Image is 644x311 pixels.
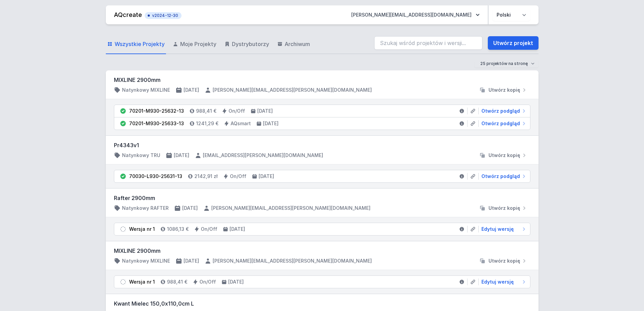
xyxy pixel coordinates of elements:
[213,87,372,93] h4: [PERSON_NAME][EMAIL_ADDRESS][PERSON_NAME][DOMAIN_NAME]
[479,108,527,114] a: Otwórz podgląd
[129,120,184,127] div: 70201-M930-25633-13
[481,120,520,127] span: Otwórz podgląd
[184,87,199,93] h4: [DATE]
[122,87,170,93] h4: Natynkowy MIXLINE
[476,152,530,159] button: Utwórz kopię
[180,40,216,48] span: Moje Projekty
[230,226,245,232] h4: [DATE]
[346,9,485,21] button: [PERSON_NAME][EMAIL_ADDRESS][DOMAIN_NAME]
[199,279,216,285] h4: On/Off
[488,87,520,93] span: Utwórz kopię
[145,11,182,19] button: v2024-12-30
[481,279,514,285] span: Edytuj wersję
[488,36,539,50] a: Utwórz projekt
[114,76,530,84] h3: MIXLINE 2900mm
[488,152,520,159] span: Utwórz kopię
[196,108,216,114] h4: 988,41 €
[201,226,217,232] h4: On/Off
[211,205,371,212] h4: [PERSON_NAME][EMAIL_ADDRESS][PERSON_NAME][DOMAIN_NAME]
[481,173,520,180] span: Otwórz podgląd
[148,13,178,18] span: v2024-12-30
[276,35,311,54] a: Archiwum
[194,173,218,180] h4: 2142,91 zł
[129,173,182,180] div: 70030-L930-25631-13
[122,152,160,159] h4: Natynkowy TRU
[174,152,189,159] h4: [DATE]
[114,247,530,255] h3: MIXLINE 2900mm
[129,279,155,285] div: Wersja nr 1
[122,205,169,212] h4: Natynkowy RAFTER
[122,258,170,264] h4: Natynkowy MIXLINE
[488,258,520,264] span: Utwórz kopię
[476,205,530,212] button: Utwórz kopię
[476,258,530,264] button: Utwórz kopię
[171,35,218,54] a: Moje Projekty
[114,11,142,18] a: AQcreate
[230,173,246,180] h4: On/Off
[479,279,527,285] a: Edytuj wersję
[213,258,372,264] h4: [PERSON_NAME][EMAIL_ADDRESS][PERSON_NAME][DOMAIN_NAME]
[228,279,244,285] h4: [DATE]
[120,279,126,285] img: draft.svg
[129,108,184,114] div: 70201-M930-25632-13
[167,226,189,232] h4: 1086,13 €
[223,35,270,54] a: Dystrybutorzy
[203,152,323,159] h4: [EMAIL_ADDRESS][PERSON_NAME][DOMAIN_NAME]
[114,141,530,149] h3: Pr4343v1
[114,299,530,308] h3: Kwant Mielec 150,0x110,0cm L
[232,40,269,48] span: Dystrybutorzy
[493,9,530,21] select: Wybierz język
[259,173,274,180] h4: [DATE]
[479,173,527,180] a: Otwórz podgląd
[115,40,165,48] span: Wszystkie Projekty
[488,205,520,212] span: Utwórz kopię
[374,36,482,50] input: Szukaj wśród projektów i wersji...
[184,258,199,264] h4: [DATE]
[231,120,251,127] h4: AQsmart
[257,108,273,114] h4: [DATE]
[182,205,198,212] h4: [DATE]
[476,87,530,93] button: Utwórz kopię
[114,194,530,202] h3: Rafter 2900mm
[479,226,527,232] a: Edytuj wersję
[196,120,218,127] h4: 1241,29 €
[481,226,514,232] span: Edytuj wersję
[120,226,126,232] img: draft.svg
[263,120,279,127] h4: [DATE]
[229,108,245,114] h4: On/Off
[106,35,166,54] a: Wszystkie Projekty
[285,40,310,48] span: Archiwum
[481,108,520,114] span: Otwórz podgląd
[479,120,527,127] a: Otwórz podgląd
[129,226,155,232] div: Wersja nr 1
[167,279,187,285] h4: 988,41 €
